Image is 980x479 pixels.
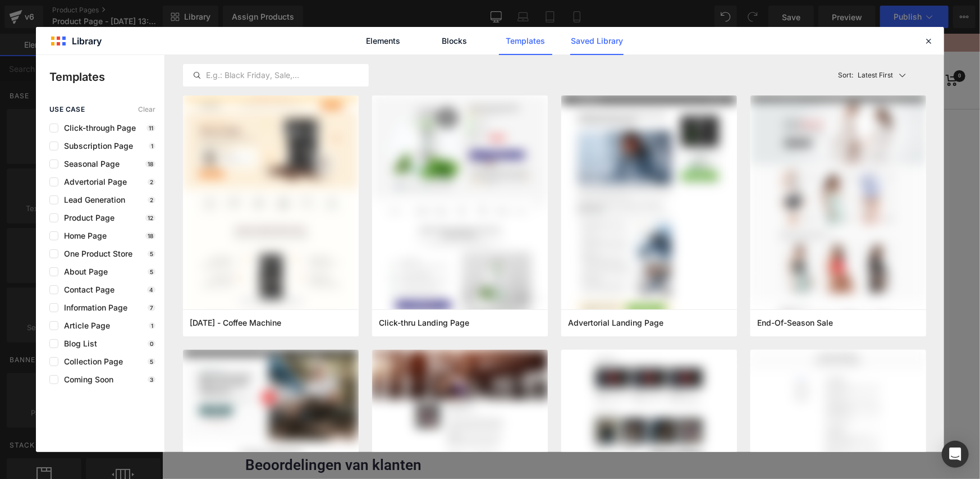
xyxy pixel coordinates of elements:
[272,2,546,16] p: HERFST SALE TOT 52% KORTING!
[58,231,107,240] span: Home Page
[149,322,155,329] p: 1
[58,142,133,150] span: Subscription Page
[784,41,795,52] a: Winkelwagen
[190,318,281,328] span: Thanksgiving - Coffee Machine
[148,376,155,383] p: 3
[90,304,728,312] p: or Drag & Drop elements from left sidebar
[58,285,115,294] span: Contact Page
[58,249,132,258] span: One Product Store
[58,303,127,312] span: Information Page
[84,422,735,441] div: Beoordelingen van klanten
[58,159,120,168] span: Seasonal Page
[58,375,113,384] span: Coming Soon
[146,125,155,131] p: 11
[834,64,927,86] button: Latest FirstSort:Latest First
[428,27,481,55] a: Blocks
[145,161,155,167] p: 18
[736,42,747,52] a: Zoekopdracht
[138,106,155,113] span: Clear
[760,42,770,51] a: Log in
[58,195,125,204] span: Lead Generation
[148,197,155,203] p: 2
[145,232,155,239] p: 18
[942,441,969,468] div: Open Intercom Messenger
[184,69,368,82] input: E.g.: Black Friday, Sale,...
[147,286,155,293] p: 4
[58,177,127,186] span: Advertorial Page
[149,143,155,149] p: 1
[58,339,97,348] span: Blog List
[148,304,155,311] p: 7
[379,318,469,328] span: Click-thru Landing Page
[148,358,155,365] p: 5
[148,268,155,275] p: 5
[570,27,624,55] a: Saved Library
[58,321,110,330] span: Article Page
[791,37,803,48] cart-count: 0
[359,272,460,295] a: Explore Template
[58,124,136,133] span: Click-through Page
[58,357,123,366] span: Collection Page
[145,215,155,221] p: 12
[49,69,164,85] p: Templates
[757,318,833,328] span: End-Of-Season Sale
[568,318,663,328] span: Advertorial Landing Page
[58,267,108,276] span: About Page
[148,179,155,185] p: 2
[858,70,894,80] p: Latest First
[148,340,155,347] p: 0
[58,213,115,222] span: Product Page
[499,27,552,55] a: Templates
[49,106,85,113] span: use case
[356,27,410,55] a: Elements
[839,71,854,79] span: Sort:
[148,250,155,257] p: 5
